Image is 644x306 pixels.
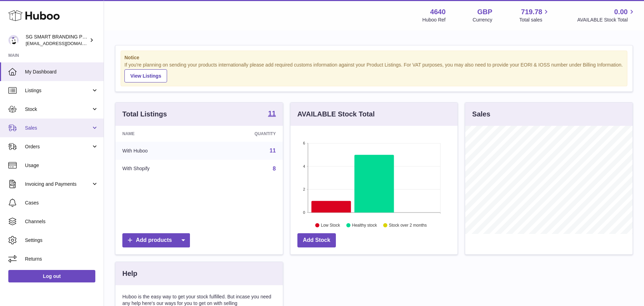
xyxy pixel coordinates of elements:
[122,110,167,119] h3: Total Listings
[26,41,102,46] span: [EMAIL_ADDRESS][DOMAIN_NAME]
[8,35,19,45] img: uktopsmileshipping@gmail.com
[26,34,88,47] div: SG SMART BRANDING PTE. LTD.
[321,223,340,228] text: Low Stock
[297,110,375,119] h3: AVAILABLE Stock Total
[430,7,446,17] strong: 4640
[124,54,624,61] strong: Notice
[472,110,490,119] h3: Sales
[25,237,98,244] span: Settings
[206,126,282,142] th: Quantity
[519,7,550,23] a: 719.78 Total sales
[273,166,276,172] a: 8
[423,17,446,23] div: Huboo Ref
[25,218,98,225] span: Channels
[25,256,98,262] span: Returns
[303,141,305,145] text: 6
[115,126,206,142] th: Name
[122,269,137,278] h3: Help
[115,142,206,160] td: With Huboo
[473,17,493,23] div: Currency
[25,143,91,150] span: Orders
[352,223,377,228] text: Healthy stock
[614,7,628,17] span: 0.00
[519,17,550,23] span: Total sales
[124,62,624,82] div: If you're planning on sending your products internationally please add required customs informati...
[8,270,95,282] a: Log out
[25,125,91,131] span: Sales
[268,110,276,117] strong: 11
[268,110,276,118] a: 11
[577,17,636,23] span: AVAILABLE Stock Total
[303,164,305,168] text: 4
[25,200,98,206] span: Cases
[303,187,305,191] text: 2
[25,106,91,113] span: Stock
[477,7,492,17] strong: GBP
[389,223,427,228] text: Stock over 2 months
[25,69,98,75] span: My Dashboard
[577,7,636,23] a: 0.00 AVAILABLE Stock Total
[25,162,98,169] span: Usage
[297,233,336,247] a: Add Stock
[25,87,91,94] span: Listings
[115,160,206,178] td: With Shopify
[25,181,91,187] span: Invoicing and Payments
[521,7,542,17] span: 719.78
[303,210,305,215] text: 0
[270,148,276,154] a: 11
[124,69,167,82] a: View Listings
[122,233,190,247] a: Add products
